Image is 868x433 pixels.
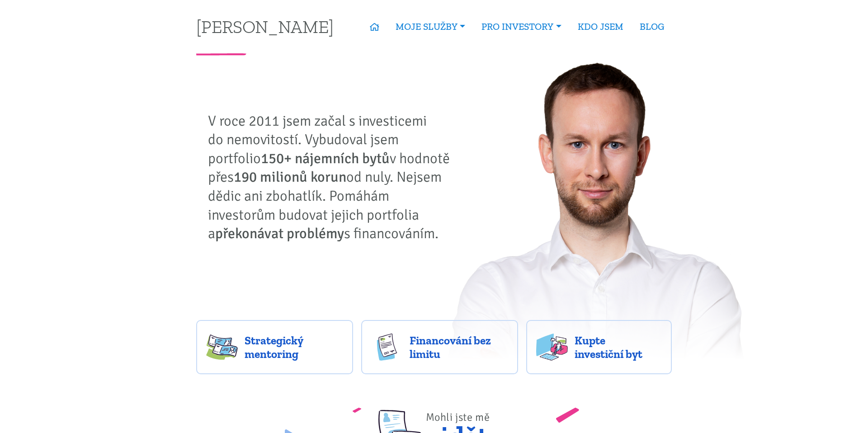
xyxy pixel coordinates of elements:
a: PRO INVESTORY [473,16,569,37]
a: Financování bez limitu [361,320,518,374]
a: Kupte investiční byt [526,320,672,374]
a: KDO JSEM [570,16,632,37]
strong: 190 milionů korun [234,168,346,186]
a: Strategický mentoring [196,320,353,374]
img: finance [371,334,403,361]
a: MOJE SLUŽBY [387,16,473,37]
span: Financování bez limitu [410,334,508,361]
img: flats [536,334,568,361]
a: [PERSON_NAME] [196,18,334,35]
p: V roce 2011 jsem začal s investicemi do nemovitostí. Vybudoval jsem portfolio v hodnotě přes od n... [208,112,457,243]
span: Strategický mentoring [245,334,343,361]
strong: překonávat problémy [215,225,344,242]
img: strategy [206,334,238,361]
a: BLOG [632,16,672,37]
span: Kupte investiční byt [575,334,662,361]
span: Mohli jste mě [426,410,490,424]
strong: 150+ nájemních bytů [261,150,390,167]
